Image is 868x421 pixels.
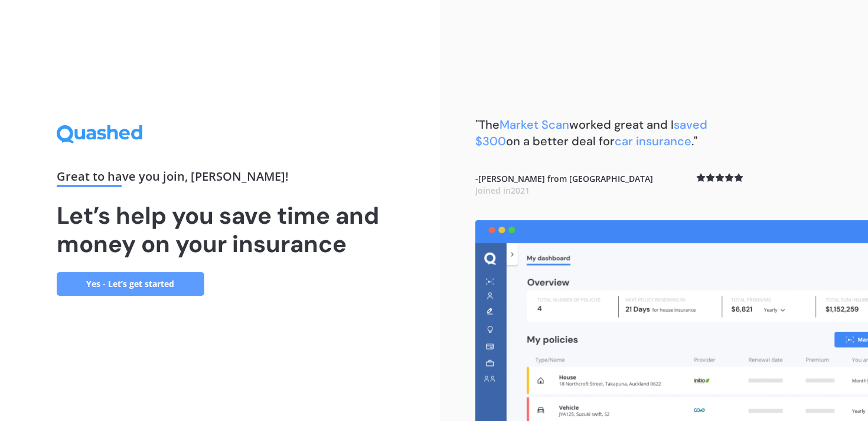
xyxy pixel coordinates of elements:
b: "The worked great and I on a better deal for ." [475,117,707,149]
a: Yes - Let’s get started [57,272,204,296]
span: car insurance [615,133,691,149]
b: - [PERSON_NAME] from [GEOGRAPHIC_DATA] [475,173,653,196]
span: Market Scan [500,117,569,132]
img: dashboard.webp [475,220,868,421]
span: saved $300 [475,117,707,149]
div: Great to have you join , [PERSON_NAME] ! [57,171,384,187]
span: Joined in 2021 [475,185,530,196]
h1: Let’s help you save time and money on your insurance [57,201,384,258]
